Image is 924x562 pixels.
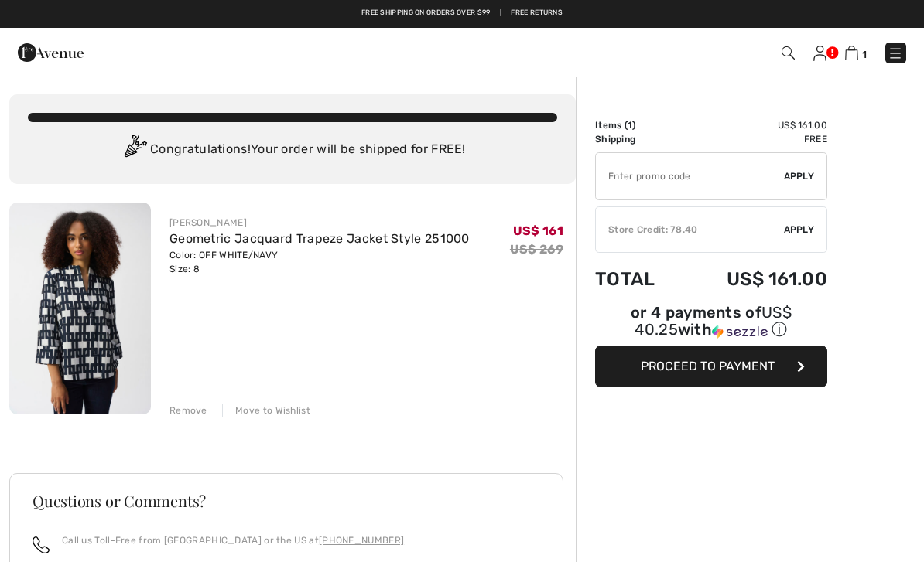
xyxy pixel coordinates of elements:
span: | [500,8,501,19]
div: or 4 payments of with [595,305,827,340]
div: or 4 payments ofUS$ 40.25withSezzle Click to learn more about Sezzle [595,305,827,346]
p: Call us Toll-Free from [GEOGRAPHIC_DATA] or the US at [62,533,404,547]
img: My Info [813,46,826,61]
img: Search [782,46,795,60]
td: Free [682,132,827,146]
img: Menu [888,46,903,61]
img: call [33,536,50,553]
a: 1ère Avenue [18,44,84,59]
div: Move to Wishlist [222,404,310,417]
div: Store Credit: 78.40 [596,223,784,237]
span: 1 [862,49,867,60]
span: 1 [628,120,632,131]
td: US$ 161.00 [682,253,827,305]
div: Remove [169,404,207,417]
td: Total [595,253,682,305]
img: 1ère Avenue [18,37,84,68]
h3: Questions or Comments? [33,493,540,509]
a: Free shipping on orders over $99 [361,8,491,19]
a: Free Returns [511,8,563,19]
img: Geometric Jacquard Trapeze Jacket Style 251000 [9,203,151,414]
span: US$ 161 [513,223,563,238]
td: US$ 161.00 [682,118,827,132]
td: Items ( ) [595,118,682,132]
span: US$ 40.25 [635,303,792,339]
s: US$ 269 [510,242,563,257]
a: [PHONE_NUMBER] [319,535,404,546]
div: [PERSON_NAME] [169,216,470,230]
span: Apply [784,169,815,183]
img: Congratulation2.svg [119,135,150,165]
div: Color: OFF WHITE/NAVY Size: 8 [169,248,470,276]
span: Proceed to Payment [641,359,775,373]
div: Congratulations! Your order will be shipped for FREE! [28,135,557,165]
img: Shopping Bag [845,46,858,60]
a: Geometric Jacquard Trapeze Jacket Style 251000 [169,231,470,246]
span: Apply [784,223,815,237]
td: Shipping [595,132,682,146]
button: Proceed to Payment [595,346,827,387]
a: 1 [845,43,867,62]
input: Promo code [596,153,784,199]
img: Sezzle [712,325,768,339]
